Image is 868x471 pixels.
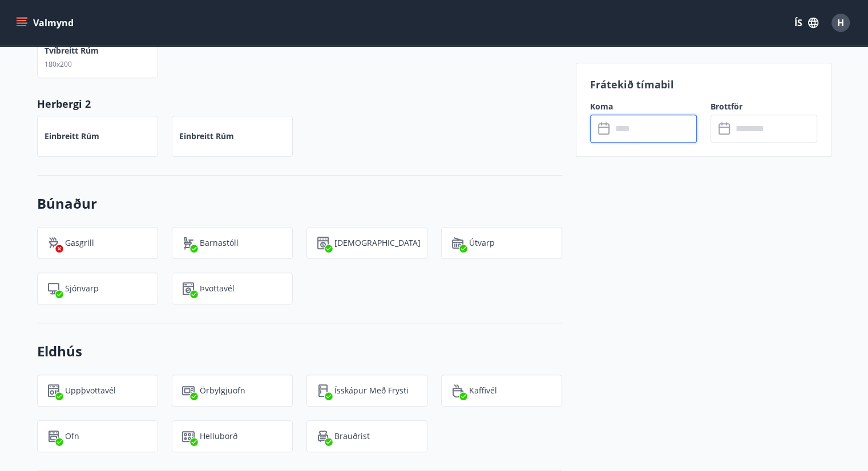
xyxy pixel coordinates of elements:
img: hddCLTAnxqFUMr1fxmbGG8zWilo2syolR0f9UjPn.svg [316,236,330,250]
p: Tvíbreitt rúm [45,45,99,56]
img: 7hj2GulIrg6h11dFIpsIzg8Ak2vZaScVwTihwv8g.svg [47,384,60,397]
label: Koma [590,101,697,112]
img: ro1VYixuww4Qdd7lsw8J65QhOwJZ1j2DOUyXo3Mt.svg [181,236,195,250]
p: Einbreitt rúm [45,131,99,142]
img: zPVQBp9blEdIFer1EsEXGkdLSf6HnpjwYpytJsbc.svg [47,429,60,443]
button: H [827,9,854,36]
span: 180x200 [45,59,72,69]
p: Helluborð [200,431,237,442]
img: WhzojLTXTmGNzu0iQ37bh4OB8HAJRP8FBs0dzKJK.svg [181,384,195,397]
h3: Búnaður [37,194,562,213]
button: ÍS [788,13,825,33]
img: ZXjrS3QKesehq6nQAPjaRuRTI364z8ohTALB4wBr.svg [47,236,60,250]
p: Brauðrist [334,431,370,442]
p: [DEMOGRAPHIC_DATA] [334,237,421,249]
img: Dl16BY4EX9PAW649lg1C3oBuIaAsR6QVDQBO2cTm.svg [181,282,195,295]
img: 9R1hYb2mT2cBJz2TGv4EKaumi4SmHMVDNXcQ7C8P.svg [181,429,195,443]
p: Ofn [65,431,79,442]
p: Einbreitt rúm [179,131,234,142]
img: eXskhI6PfzAYYayp6aE5zL2Gyf34kDYkAHzo7Blm.svg [316,429,330,443]
p: Kaffivél [469,385,497,396]
p: Herbergi 2 [37,96,562,111]
p: Gasgrill [65,237,94,249]
p: Frátekið tímabil [590,77,817,92]
p: Sjónvarp [65,283,99,294]
button: menu [14,13,78,33]
h3: Eldhús [37,342,562,361]
span: H [837,17,844,29]
p: Uppþvottavél [65,385,116,396]
p: Barnastóll [200,237,239,249]
label: Brottför [710,101,817,112]
p: Ísskápur með frysti [334,385,409,396]
img: mAminyBEY3mRTAfayxHTq5gfGd6GwGu9CEpuJRvg.svg [47,282,60,295]
img: HjsXMP79zaSHlY54vW4Et0sdqheuFiP1RYfGwuXf.svg [451,236,465,250]
img: CeBo16TNt2DMwKWDoQVkwc0rPfUARCXLnVWH1QgS.svg [316,384,330,397]
p: Útvarp [469,237,495,249]
p: Þvottavél [200,283,235,294]
img: YAuCf2RVBoxcWDOxEIXE9JF7kzGP1ekdDd7KNrAY.svg [451,384,465,397]
p: Örbylgjuofn [200,385,245,396]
